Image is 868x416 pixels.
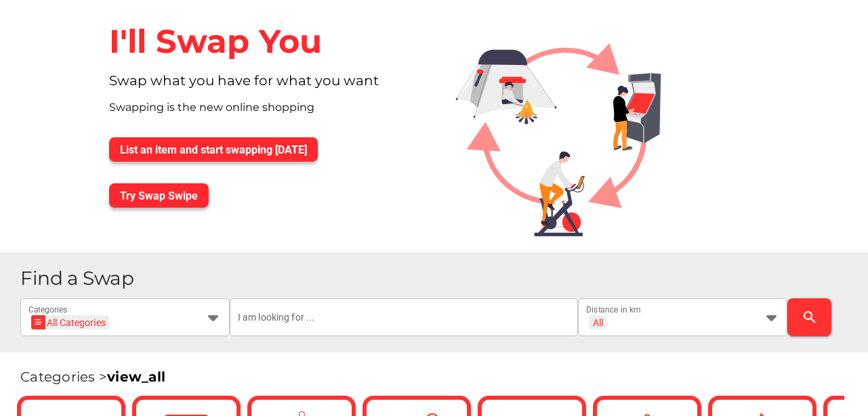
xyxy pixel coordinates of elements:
[20,369,165,385] span: Categories >
[109,137,318,162] button: List an item and start swapping [DATE]
[35,315,106,329] div: All Categories
[120,143,307,156] span: List an item and start swapping [DATE]
[802,309,818,325] i: search
[238,298,571,336] input: I am looking for ...
[120,189,198,202] span: Try Swap Swipe
[98,72,434,99] div: Swap what you have for what you want
[107,369,165,385] a: view_all
[593,317,603,329] div: All
[98,99,434,126] div: Swapping is the new online shopping
[98,11,434,72] div: I'll Swap You
[20,269,857,288] h1: Find a Swap
[109,183,209,208] button: Try Swap Swipe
